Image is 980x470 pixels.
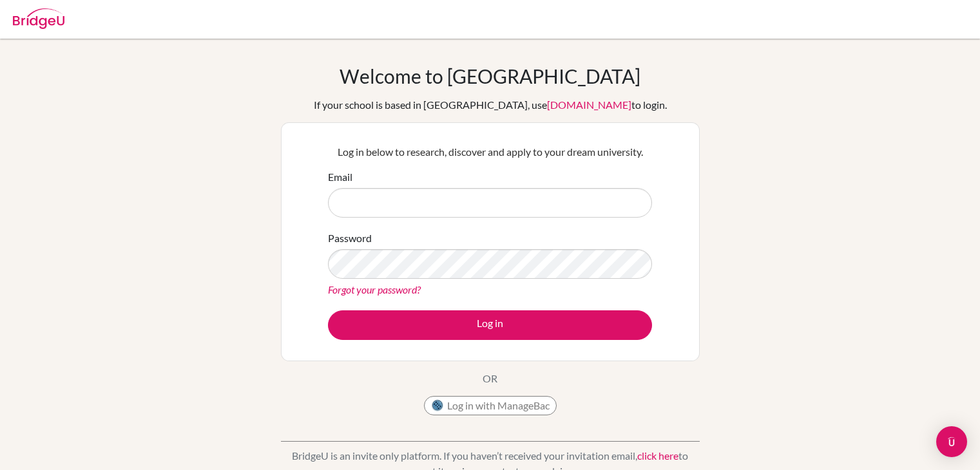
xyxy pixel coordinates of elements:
[328,144,652,160] p: Log in below to research, discover and apply to your dream university.
[328,283,421,296] a: Forgot your password?
[13,8,64,29] img: Bridge-U
[328,169,352,185] label: Email
[328,230,372,246] label: Password
[424,396,557,415] button: Log in with ManageBac
[328,310,652,340] button: Log in
[314,97,667,113] div: If your school is based in [GEOGRAPHIC_DATA], use to login.
[547,99,631,111] a: [DOMAIN_NAME]
[340,64,640,88] h1: Welcome to [GEOGRAPHIC_DATA]
[637,449,678,462] a: click here
[483,371,497,386] p: OR
[936,426,967,457] div: Open Intercom Messenger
